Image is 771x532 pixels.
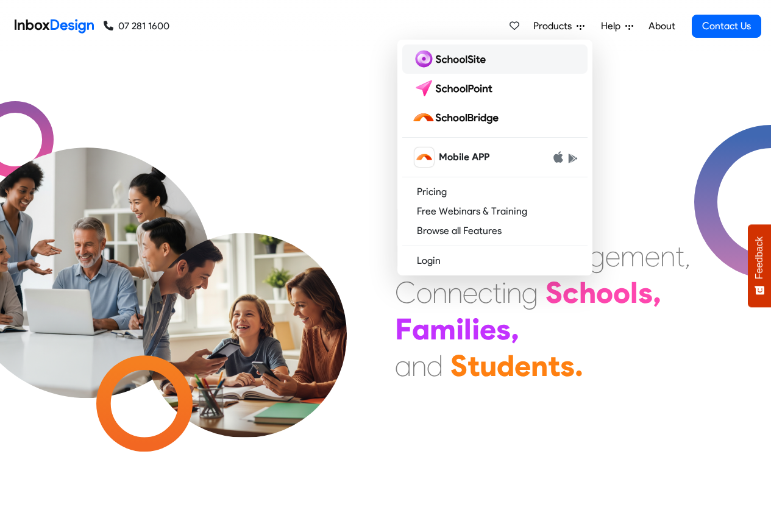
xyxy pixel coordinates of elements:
[533,19,577,34] span: Products
[472,311,480,347] div: i
[402,143,588,172] a: schoolbridge icon Mobile APP
[480,347,497,384] div: u
[414,147,434,167] img: schoolbridge icon
[412,311,430,347] div: a
[531,347,548,384] div: n
[596,274,613,311] div: o
[563,274,579,311] div: c
[395,347,411,384] div: a
[492,274,502,311] div: t
[412,79,498,98] img: schoolpoint logo
[412,108,503,127] img: schoolbridge logo
[395,201,419,238] div: M
[402,182,588,202] a: Pricing
[463,274,478,311] div: e
[412,49,491,69] img: schoolsite logo
[117,182,372,438] img: parents_with_child.png
[589,238,605,274] div: g
[439,150,489,165] span: Mobile APP
[684,238,691,274] div: ,
[478,274,492,311] div: c
[430,311,456,347] div: m
[411,347,427,384] div: n
[402,251,588,271] a: Login
[464,311,472,347] div: l
[402,221,588,241] a: Browse all Features
[432,274,447,311] div: n
[645,238,660,274] div: e
[447,274,463,311] div: n
[754,236,765,279] span: Feedback
[514,347,531,384] div: e
[638,274,653,311] div: s
[545,274,563,311] div: S
[395,311,412,347] div: F
[620,238,645,274] div: m
[522,274,538,311] div: g
[506,274,522,311] div: n
[402,202,588,221] a: Free Webinars & Training
[560,347,575,384] div: s
[395,201,691,384] div: Maximising Efficient & Engagement, Connecting Schools, Families, and Students.
[528,14,589,38] a: Products
[605,238,620,274] div: e
[456,311,464,347] div: i
[675,238,684,274] div: t
[395,274,416,311] div: C
[613,274,630,311] div: o
[575,347,583,384] div: .
[397,40,592,275] div: Products
[511,311,519,347] div: ,
[601,19,625,34] span: Help
[480,311,496,347] div: e
[450,347,467,384] div: S
[104,19,169,34] a: 07 281 1600
[467,347,480,384] div: t
[660,238,675,274] div: n
[496,311,511,347] div: s
[748,224,771,307] button: Feedback - Show survey
[502,274,506,311] div: i
[645,14,678,38] a: About
[579,274,596,311] div: h
[497,347,514,384] div: d
[630,274,638,311] div: l
[692,15,761,38] a: Contact Us
[596,14,638,38] a: Help
[416,274,432,311] div: o
[548,347,560,384] div: t
[395,238,410,274] div: E
[427,347,443,384] div: d
[653,274,661,311] div: ,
